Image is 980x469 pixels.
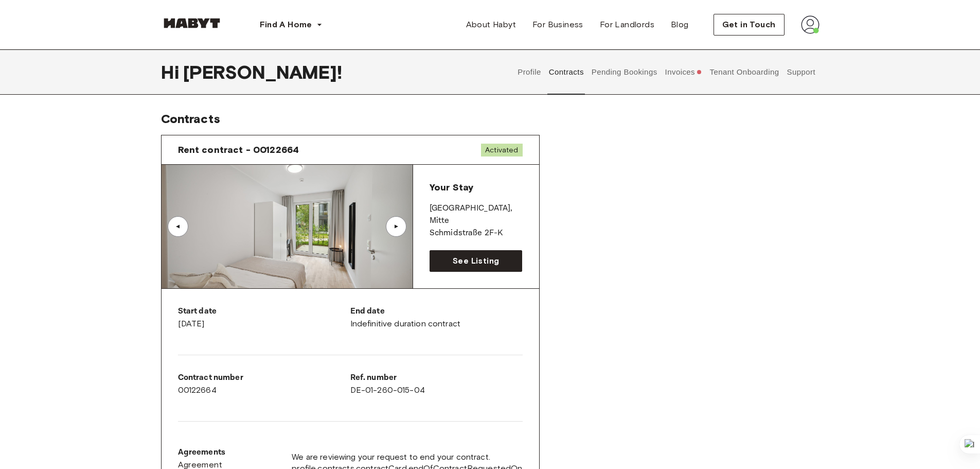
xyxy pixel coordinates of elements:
[252,14,331,35] button: Find A Home
[178,372,350,396] div: 00122664
[786,49,817,95] button: Support
[671,19,689,31] span: Blog
[514,49,819,95] div: user profile tabs
[161,18,223,28] img: Habyt
[466,19,516,31] span: About Habyt
[714,14,785,36] button: Get in Touch
[430,202,523,227] p: [GEOGRAPHIC_DATA] , Mitte
[292,451,522,463] span: We are reviewing your request to end your contract.
[178,305,350,330] div: [DATE]
[453,255,499,267] span: See Listing
[173,223,183,230] div: ▲
[516,49,543,95] button: Profile
[350,372,523,384] p: Ref. number
[481,144,522,157] span: Activated
[547,49,585,95] button: Contracts
[708,49,780,95] button: Tenant Onboarding
[260,19,312,31] span: Find A Home
[391,223,401,230] div: ▲
[430,250,523,272] a: See Listing
[430,182,473,193] span: Your Stay
[801,15,819,34] img: avatar
[600,19,654,31] span: For Landlords
[663,14,697,35] a: Blog
[722,19,776,31] span: Get in Touch
[590,49,658,95] button: Pending Bookings
[532,19,583,31] span: For Business
[161,61,183,83] span: Hi
[162,165,413,288] img: Image of the room
[178,446,226,459] p: Agreements
[178,144,299,156] span: Rent contract - 00122664
[350,305,523,318] p: End date
[161,111,220,126] span: Contracts
[350,305,523,330] div: Indefinitive duration contract
[524,14,592,35] a: For Business
[178,372,350,384] p: Contract number
[183,61,342,83] span: [PERSON_NAME] !
[664,49,703,95] button: Invoices
[592,14,663,35] a: For Landlords
[458,14,524,35] a: About Habyt
[350,372,523,396] div: DE-01-260-015-04
[430,227,523,239] p: Schmidstraße 2F-K
[178,305,350,318] p: Start date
